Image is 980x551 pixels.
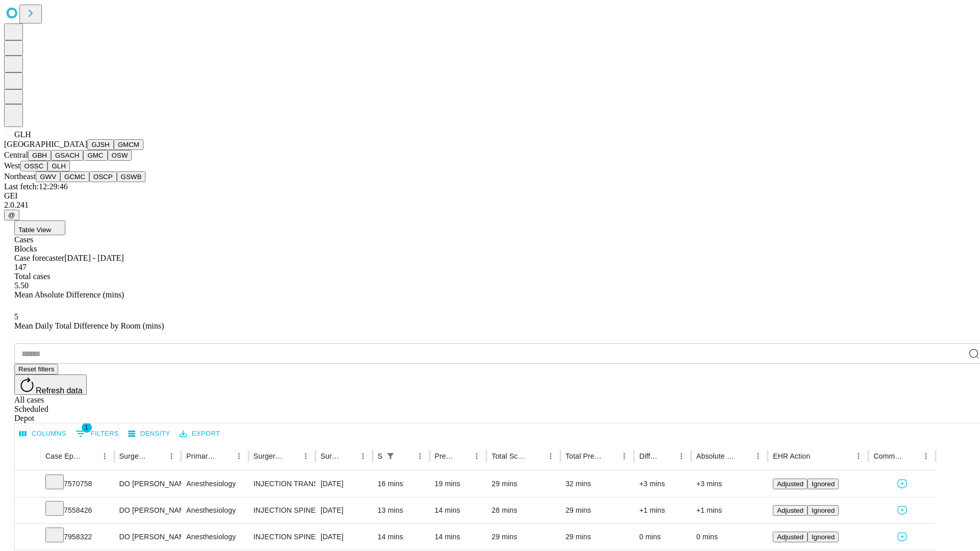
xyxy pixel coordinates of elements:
div: 32 mins [566,471,629,497]
button: Menu [617,449,631,463]
button: Ignored [807,532,839,542]
span: Case forecaster [14,254,64,262]
span: 147 [14,263,27,271]
div: [DATE] [321,497,367,523]
button: Adjusted [773,532,807,542]
div: +1 mins [639,497,686,523]
div: 7558426 [45,497,109,523]
div: Total Predicted Duration [566,452,602,460]
span: @ [8,211,15,219]
button: Expand [20,502,35,520]
div: 14 mins [378,524,425,550]
div: 7958322 [45,524,109,550]
div: [DATE] [321,524,367,550]
button: Menu [232,449,246,463]
div: 13 mins [378,497,425,523]
span: Mean Daily Total Difference by Room (mins) [14,321,164,330]
div: Anesthesiology [186,524,243,550]
div: INJECTION SPINE [MEDICAL_DATA] OR SACRAL [254,524,310,550]
div: Case Epic Id [45,452,82,460]
div: Anesthesiology [186,471,243,497]
div: 7570758 [45,471,109,497]
span: GLH [14,130,31,139]
button: Sort [603,449,617,463]
div: INJECTION SPINE [MEDICAL_DATA] OR SACRAL [254,497,310,523]
span: Last fetch: 12:29:46 [4,182,68,191]
button: Menu [851,449,866,463]
button: Adjusted [773,479,807,489]
div: DO [PERSON_NAME] [PERSON_NAME] [119,524,176,550]
button: Ignored [807,479,839,489]
span: Adjusted [777,507,803,514]
div: 29 mins [566,524,629,550]
button: Sort [83,449,97,463]
div: +3 mins [696,471,763,497]
button: @ [4,210,19,220]
span: Total cases [14,272,50,281]
div: Surgeon Name [119,452,149,460]
button: GMCM [114,139,143,150]
button: Reset filters [14,364,58,374]
span: Northeast [4,172,36,181]
div: DO [PERSON_NAME] [PERSON_NAME] [119,471,176,497]
button: Table View [14,220,65,235]
div: 0 mins [639,524,686,550]
button: Menu [164,449,179,463]
button: Sort [284,449,299,463]
div: 29 mins [566,497,629,523]
span: Adjusted [777,480,803,488]
span: Reset filters [18,365,54,373]
button: GLH [47,161,69,171]
button: Menu [97,449,112,463]
button: Menu [470,449,484,463]
div: 14 mins [435,524,482,550]
button: GSACH [51,150,83,161]
button: OSSC [20,161,48,171]
div: EHR Action [773,452,810,460]
span: Ignored [812,507,835,514]
button: Ignored [807,505,839,516]
button: Menu [413,449,427,463]
div: +1 mins [696,497,763,523]
button: Sort [737,449,751,463]
div: [DATE] [321,471,367,497]
span: Refresh data [36,386,83,395]
div: Comments [873,452,903,460]
button: Sort [217,449,232,463]
div: +3 mins [639,471,686,497]
button: Menu [299,449,313,463]
div: 14 mins [435,497,482,523]
button: Adjusted [773,505,807,516]
button: Show filters [73,425,121,442]
button: Expand [20,529,35,546]
button: Menu [751,449,765,463]
button: Sort [529,449,544,463]
button: Menu [544,449,558,463]
button: Density [126,426,173,442]
button: Refresh data [14,374,87,395]
span: [GEOGRAPHIC_DATA] [4,140,87,148]
div: 1 active filter [383,449,398,463]
span: West [4,161,20,170]
div: Predicted In Room Duration [435,452,455,460]
button: GWV [36,171,60,182]
div: 29 mins [492,471,555,497]
div: Total Scheduled Duration [492,452,528,460]
button: GSWB [117,171,146,182]
div: Surgery Name [254,452,283,460]
button: Select columns [17,426,69,442]
span: Ignored [812,480,835,488]
div: DO [PERSON_NAME] [PERSON_NAME] [119,497,176,523]
button: Menu [919,449,933,463]
button: OSCP [89,171,117,182]
div: 0 mins [696,524,763,550]
div: GEI [4,191,976,201]
button: Menu [356,449,370,463]
span: Ignored [812,533,835,541]
button: Menu [674,449,689,463]
button: Sort [341,449,356,463]
button: GCMC [60,171,89,182]
div: Scheduled In Room Duration [378,452,382,460]
button: GJSH [87,139,114,150]
button: Sort [660,449,674,463]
